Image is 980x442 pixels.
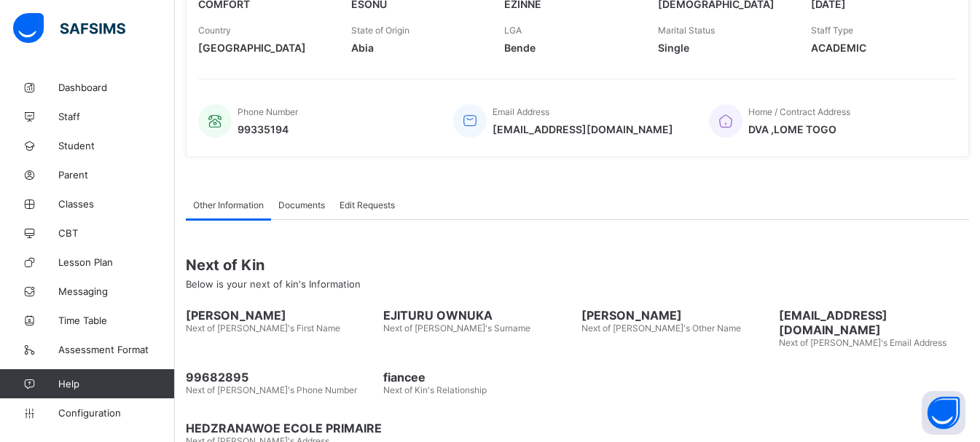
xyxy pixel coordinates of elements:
[186,384,357,395] span: Next of [PERSON_NAME]'s Phone Number
[198,42,329,54] span: [GEOGRAPHIC_DATA]
[581,323,741,334] span: Next of [PERSON_NAME]'s Other Name
[351,25,409,36] span: State of Origin
[581,308,772,323] span: [PERSON_NAME]
[748,123,850,135] span: DVA ,LOME TOGO
[186,308,376,323] span: [PERSON_NAME]
[383,308,573,323] span: EJITURU OWNUKA
[383,384,487,395] span: Next of Kin's Relationship
[504,25,522,36] span: LGA
[493,123,673,135] span: [EMAIL_ADDRESS][DOMAIN_NAME]
[383,370,573,384] span: fiancee
[238,123,298,135] span: 99335194
[58,256,175,268] span: Lesson Plan
[58,198,175,210] span: Classes
[58,407,174,419] span: Configuration
[383,323,530,334] span: Next of [PERSON_NAME]'s Surname
[186,278,361,290] span: Below is your next of kin's Information
[658,42,789,54] span: Single
[340,200,395,210] span: Edit Requests
[186,323,340,334] span: Next of [PERSON_NAME]'s First Name
[922,391,965,435] button: Open asap
[58,378,174,390] span: Help
[186,421,969,435] span: HEDZRANAWOE ECOLE PRIMAIRE
[779,337,946,348] span: Next of [PERSON_NAME]'s Email Address
[811,25,853,36] span: Staff Type
[58,285,175,297] span: Messaging
[13,13,125,44] img: safsims
[58,344,175,355] span: Assessment Format
[811,42,942,54] span: ACADEMIC
[193,200,264,210] span: Other Information
[658,25,715,36] span: Marital Status
[58,315,175,326] span: Time Table
[198,25,231,36] span: Country
[748,106,850,117] span: Home / Contract Address
[58,82,175,93] span: Dashboard
[58,111,175,122] span: Staff
[779,308,969,337] span: [EMAIL_ADDRESS][DOMAIN_NAME]
[186,370,376,384] span: 99682895
[58,169,175,181] span: Parent
[58,140,175,151] span: Student
[493,106,549,117] span: Email Address
[58,227,175,239] span: CBT
[238,106,298,117] span: Phone Number
[186,256,969,274] span: Next of Kin
[351,42,482,54] span: Abia
[504,42,635,54] span: Bende
[278,200,325,210] span: Documents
